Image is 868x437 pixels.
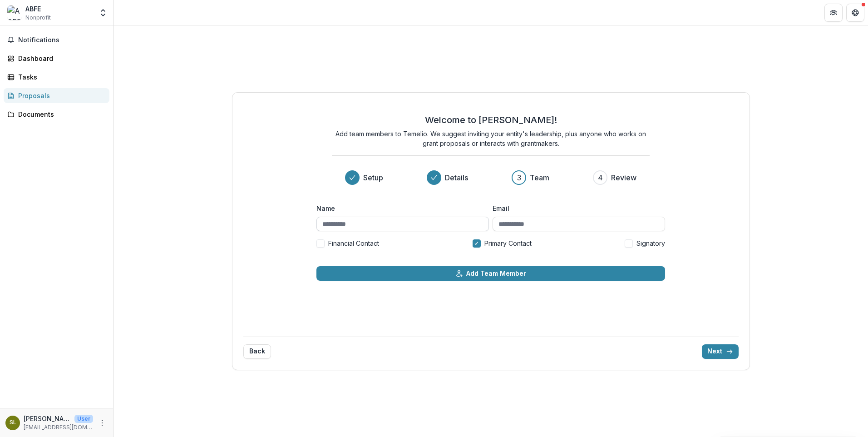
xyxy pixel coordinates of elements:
[25,4,51,14] div: ABFE
[24,423,93,432] p: [EMAIL_ADDRESS][DOMAIN_NAME]
[824,4,843,22] button: Partners
[846,4,864,22] button: Get Help
[493,204,660,213] label: Email
[328,238,379,248] span: Financial Contact
[530,172,549,183] h3: Team
[18,91,102,100] div: Proposals
[484,238,532,248] span: Primary Contact
[4,107,109,122] a: Documents
[4,70,109,84] a: Tasks
[598,172,603,183] div: 4
[18,36,106,44] span: Notifications
[97,4,109,22] button: Open entity switcher
[425,114,557,125] h2: Welcome to [PERSON_NAME]!
[7,5,22,20] img: ABFE
[4,88,109,103] a: Proposals
[25,14,51,22] span: Nonprofit
[445,172,468,183] h3: Details
[363,172,383,183] h3: Setup
[18,72,102,82] div: Tasks
[332,129,650,148] p: Add team members to Temelio. We suggest inviting your entity's leadership, plus anyone who works ...
[517,172,521,183] div: 3
[702,344,739,359] button: Next
[316,266,665,281] button: Add Team Member
[97,417,108,428] button: More
[316,204,483,213] label: Name
[74,415,93,423] p: User
[18,109,102,119] div: Documents
[4,33,109,47] button: Notifications
[345,170,636,185] div: Progress
[18,54,102,63] div: Dashboard
[4,51,109,66] a: Dashboard
[24,414,71,423] p: [PERSON_NAME]
[10,420,16,426] div: Salima Lihanda
[243,344,271,359] button: Back
[636,238,665,248] span: Signatory
[611,172,636,183] h3: Review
